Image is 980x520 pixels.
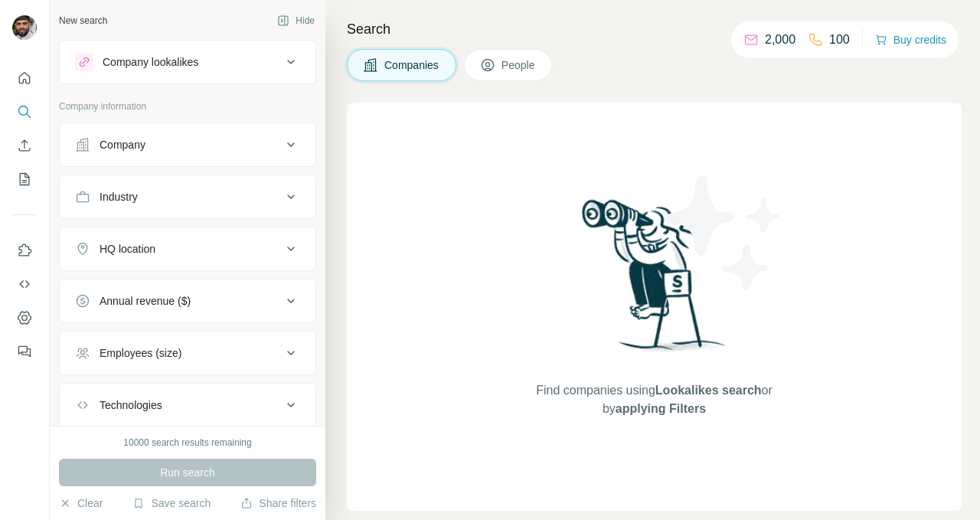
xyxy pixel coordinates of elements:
[132,495,211,511] button: Save search
[875,29,946,51] button: Buy credits
[60,335,315,371] button: Employees (size)
[60,44,315,80] button: Company lookalikes
[59,100,316,113] p: Company information
[12,15,37,40] img: Avatar
[100,397,162,413] div: Technologies
[60,178,315,215] button: Industry
[100,241,155,257] div: HQ location
[60,126,315,163] button: Company
[12,98,37,126] button: Search
[12,304,37,332] button: Dashboard
[266,9,325,32] button: Hide
[240,495,316,511] button: Share filters
[12,237,37,264] button: Use Surfe on LinkedIn
[765,31,795,49] p: 2,000
[12,270,37,298] button: Use Surfe API
[829,31,850,49] p: 100
[60,283,315,319] button: Annual revenue ($)
[655,384,762,397] span: Lookalikes search
[12,165,37,193] button: My lists
[100,293,191,309] div: Annual revenue ($)
[12,64,37,92] button: Quick start
[59,495,103,511] button: Clear
[12,132,37,159] button: Enrich CSV
[575,195,734,366] img: Surfe Illustration - Woman searching with binoculars
[501,57,537,73] span: People
[12,338,37,365] button: Feedback
[60,231,315,267] button: HQ location
[103,54,198,70] div: Company lookalikes
[60,387,315,424] button: Technologies
[100,137,145,152] div: Company
[347,18,962,40] h4: Search
[100,345,181,361] div: Employees (size)
[655,164,792,302] img: Surfe Illustration - Stars
[616,402,706,415] span: applying Filters
[123,436,251,450] div: 10000 search results remaining
[59,14,107,28] div: New search
[384,57,440,73] span: Companies
[531,381,776,418] span: Find companies using or by
[100,189,138,204] div: Industry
